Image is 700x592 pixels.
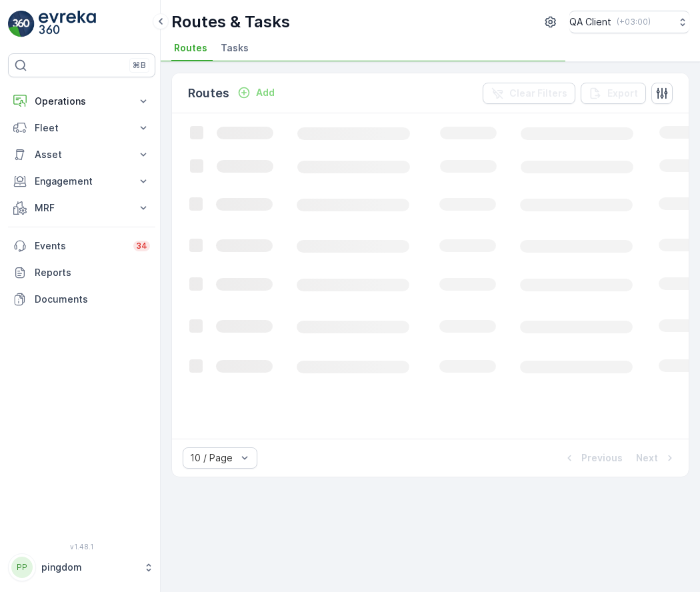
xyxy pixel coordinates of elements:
[171,11,290,33] p: Routes & Tasks
[35,95,129,108] p: Operations
[8,141,155,168] button: Asset
[221,41,249,55] span: Tasks
[569,11,689,33] button: QA Client(+03:00)
[509,87,567,100] p: Clear Filters
[133,60,146,71] p: ⌘B
[8,195,155,221] button: MRF
[8,543,155,551] span: v 1.48.1
[8,88,155,115] button: Operations
[39,11,96,37] img: logo_light-DOdMpM7g.png
[35,293,150,306] p: Documents
[8,553,155,581] button: PPpingdom
[35,148,129,161] p: Asset
[8,233,155,259] a: Events34
[35,266,150,279] p: Reports
[607,87,638,100] p: Export
[136,241,147,251] p: 34
[35,175,129,188] p: Engagement
[8,115,155,141] button: Fleet
[569,15,611,29] p: QA Client
[483,83,575,104] button: Clear Filters
[11,557,33,578] div: PP
[8,11,35,37] img: logo
[561,450,624,466] button: Previous
[581,83,646,104] button: Export
[256,86,275,99] p: Add
[41,561,137,574] p: pingdom
[617,17,651,27] p: ( +03:00 )
[188,84,229,103] p: Routes
[581,451,623,465] p: Previous
[8,168,155,195] button: Engagement
[8,259,155,286] a: Reports
[232,85,280,101] button: Add
[636,451,658,465] p: Next
[35,121,129,135] p: Fleet
[8,286,155,313] a: Documents
[174,41,207,55] span: Routes
[635,450,678,466] button: Next
[35,201,129,215] p: MRF
[35,239,125,253] p: Events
